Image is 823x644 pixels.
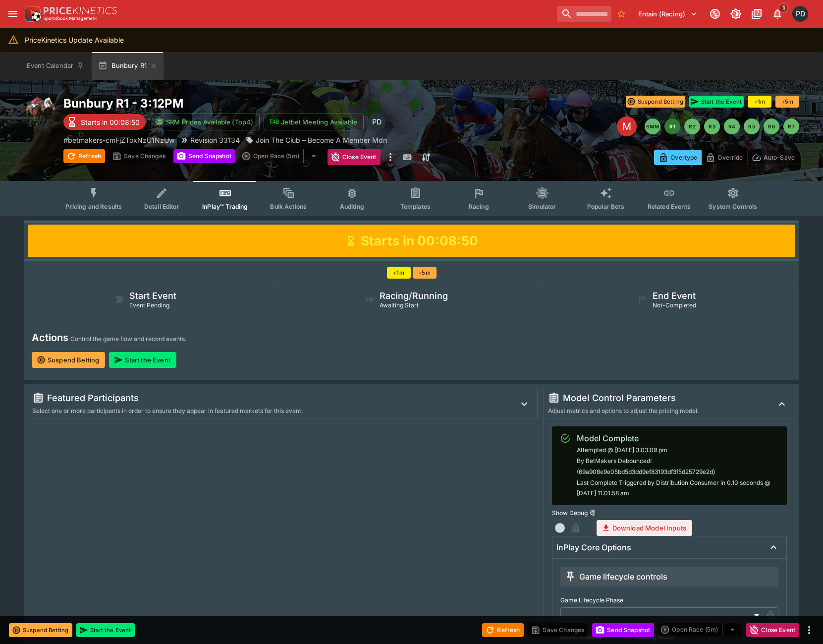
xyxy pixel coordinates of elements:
button: +5m [775,96,799,108]
div: Game lifecycle controls [564,571,667,583]
div: Model Control Parameters [548,392,765,404]
button: Toggle light/dark mode [727,5,745,23]
button: R7 [783,118,799,134]
div: Model Complete [577,432,779,444]
button: Close Event [746,623,799,637]
button: R3 [704,118,720,134]
p: Override [717,152,743,163]
span: Templates [400,203,431,210]
span: 1 [778,3,789,13]
label: Game Lifecycle Phase [560,592,778,607]
input: search [557,6,611,22]
span: Popular Bets [587,203,624,210]
button: Suspend Betting [32,352,105,368]
button: open drawer [4,5,22,23]
p: Show Debug [552,509,588,517]
button: Close Event [328,149,381,165]
button: Paul Dicioccio [789,3,811,25]
button: Send Snapshot [592,623,654,637]
h5: End Event [653,290,696,301]
h2: Copy To Clipboard [63,96,432,111]
button: +5m [413,267,437,279]
button: Notifications [768,5,786,23]
span: Not-Completed [653,301,696,309]
span: Simulator [528,203,556,210]
button: Show Debug [590,509,597,516]
img: Sportsbook Management [44,16,97,21]
button: Suspend Betting [626,96,685,108]
h1: Starts in 00:08:50 [361,233,478,249]
button: Suspend Betting [9,623,72,637]
button: R5 [744,118,760,134]
button: more [803,624,815,636]
nav: pagination navigation [645,118,799,134]
h5: Racing/Running [380,290,448,301]
p: Join The Club – Become A Member Mdn [256,135,387,145]
div: Paul Di Cioccio [368,113,385,131]
span: Detail Editor [144,203,179,210]
button: Overtype [654,150,702,165]
button: SMM [645,118,660,134]
img: PriceKinetics Logo [22,4,42,24]
p: Control the game flow and record events. [70,334,186,344]
div: Join The Club – Become A Member Mdn [246,135,387,145]
button: Override [701,150,747,165]
div: Edit Meeting [617,117,637,136]
img: jetbet-logo.svg [269,117,279,127]
button: No Bookmarks [613,6,629,22]
div: PriceKinetics Update Available [25,31,124,49]
span: Attempted @ [DATE] 3:03:09 pm By BetMakers Debounced! (69a908e9e05bd5d3dd9ef83193df3f5d25729e2d) ... [577,446,770,497]
button: Auto-Save [747,150,799,165]
button: R4 [724,118,740,134]
p: Auto-Save [764,152,795,163]
button: R6 [764,118,779,134]
img: PriceKinetics [44,7,117,14]
img: horse_racing.png [24,96,55,127]
h5: Start Event [129,290,176,301]
div: split button [658,623,742,637]
button: Jetbet Meeting Available [264,114,364,130]
span: Pricing and Results [65,203,122,210]
span: System Controls [709,203,757,210]
span: InPlay™ Trading [202,203,248,210]
span: Auditing [340,203,364,210]
button: SRM Prices Available (Top4) [150,114,260,130]
button: Event Calendar [21,52,90,80]
div: Featured Participants [32,392,507,404]
span: Event Pending [129,301,169,309]
span: Adjust metrics and options to adjust the pricing model. [548,407,699,414]
button: Connected to PK [706,5,724,23]
h4: Actions [32,331,68,344]
button: +1m [387,267,411,279]
button: Send Snapshot [173,149,235,163]
div: Paul Dicioccio [792,6,808,22]
button: R1 [664,118,680,134]
p: Copy To Clipboard [63,135,174,145]
span: Awaiting Start [380,301,419,309]
p: Starts in 00:08:50 [81,117,140,127]
button: Refresh [63,149,105,163]
button: Start the Event [76,623,135,637]
span: Bulk Actions [270,203,307,210]
button: Bunbury R1 [92,52,164,80]
button: Download Model Inputs [597,520,692,536]
p: Revision 33134 [190,135,240,145]
button: Documentation [748,5,766,23]
button: Select Tenant [632,6,703,22]
p: Overtype [670,152,697,163]
span: Related Events [648,203,691,210]
div: split button [239,149,324,163]
button: Start the Event [109,352,176,368]
button: Refresh [482,623,524,637]
div: Event type filters [57,181,765,216]
button: +1m [748,96,771,108]
button: Start the Event [689,96,744,108]
span: Select one or more participants in order to ensure they appear in featured markets for this event. [32,407,303,414]
button: more [384,149,396,165]
span: Racing [469,203,489,210]
button: R2 [684,118,700,134]
div: Start From [654,150,799,165]
h6: InPlay Core Options [556,542,631,553]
